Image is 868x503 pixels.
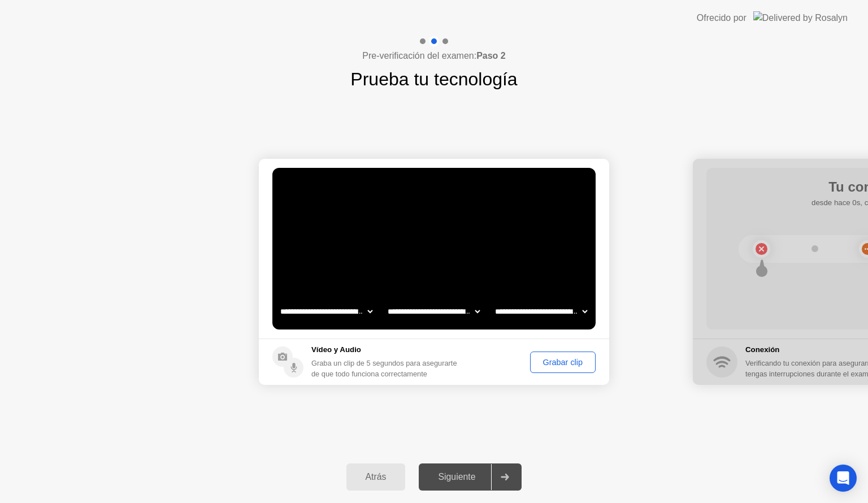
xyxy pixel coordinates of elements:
[422,472,491,482] div: Siguiente
[697,11,747,25] div: Ofrecido por
[278,300,375,323] select: Available cameras
[419,463,522,491] button: Siguiente
[311,358,462,379] div: Graba un clip de 5 segundos para asegurarte de que todo funciona correctamente
[350,472,402,482] div: Atrás
[530,352,596,373] button: Grabar clip
[476,51,506,60] b: Paso 2
[350,66,517,93] h1: Prueba tu tecnología
[362,49,505,63] h4: Pre-verificación del examen:
[311,344,462,355] h5: Vídeo y Audio
[830,465,857,492] div: Open Intercom Messenger
[753,11,848,24] img: Delivered by Rosalyn
[385,300,482,323] select: Available speakers
[493,300,589,323] select: Available microphones
[534,358,592,367] div: Grabar clip
[346,463,406,491] button: Atrás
